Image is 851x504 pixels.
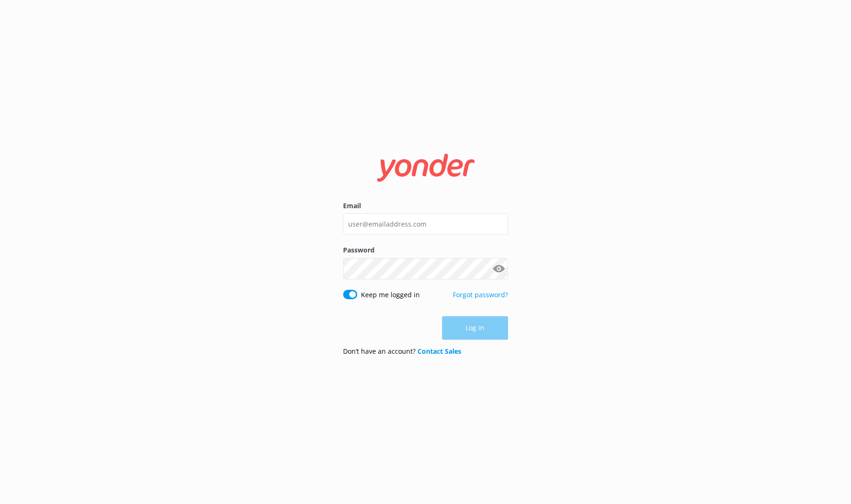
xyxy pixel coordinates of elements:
[343,213,508,235] input: user@emailaddress.com
[343,346,461,357] p: Don’t have an account?
[489,259,508,278] button: Show password
[453,290,508,299] a: Forgot password?
[343,245,508,255] label: Password
[361,290,420,300] label: Keep me logged in
[417,347,461,356] a: Contact Sales
[343,201,508,211] label: Email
